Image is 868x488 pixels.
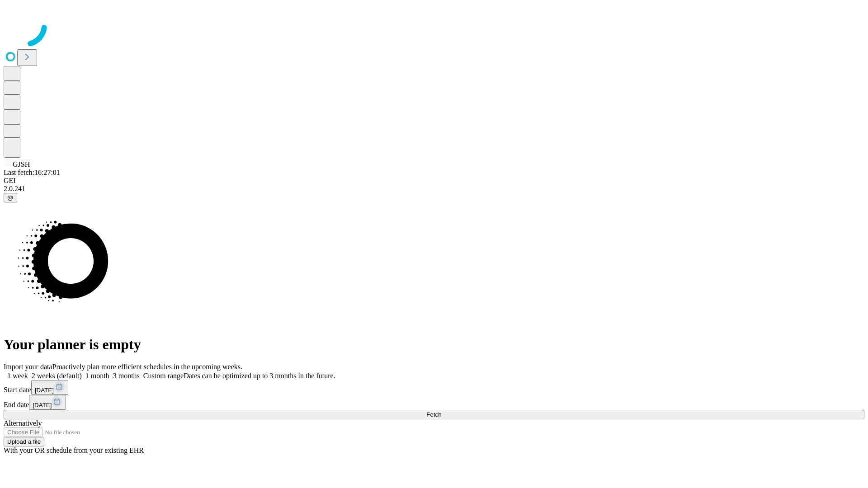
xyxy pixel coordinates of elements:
[4,363,52,371] span: Import your data
[7,372,28,380] span: 1 week
[31,380,68,395] button: [DATE]
[184,372,335,380] span: Dates can be optimized up to 3 months in the future.
[113,372,140,380] span: 3 months
[29,395,66,410] button: [DATE]
[143,372,184,380] span: Custom range
[4,169,60,176] span: Last fetch: 16:27:01
[4,193,17,202] button: @
[7,194,14,201] span: @
[4,437,44,446] button: Upload a file
[32,372,82,380] span: 2 weeks (default)
[52,363,242,371] span: Proactively plan more efficient schedules in the upcoming weeks.
[4,380,864,395] div: Start date
[13,160,30,168] span: GJSH
[35,387,54,394] span: [DATE]
[4,336,864,353] h1: Your planner is empty
[4,446,144,454] span: With your OR schedule from your existing EHR
[85,372,109,380] span: 1 month
[4,177,864,185] div: GEI
[4,410,864,419] button: Fetch
[4,395,864,410] div: End date
[4,185,864,193] div: 2.0.241
[426,411,441,418] span: Fetch
[4,419,42,427] span: Alternatively
[33,402,52,408] span: [DATE]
